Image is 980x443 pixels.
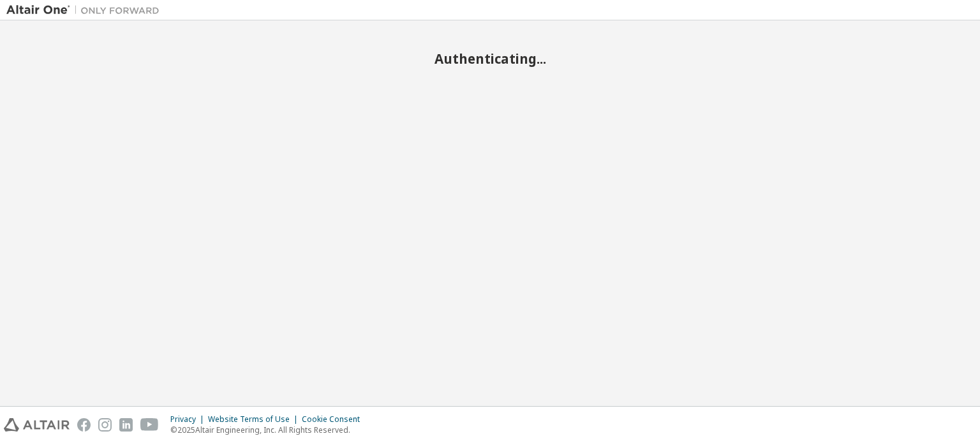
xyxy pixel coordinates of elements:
[170,425,367,435] p: © 2025 Altair Engineering, Inc. All Rights Reserved.
[6,4,166,17] img: Altair One
[77,418,91,432] img: facebook.svg
[302,414,367,425] div: Cookie Consent
[4,418,70,432] img: altair_logo.svg
[6,50,974,67] h2: Authenticating...
[140,418,159,432] img: youtube.svg
[98,418,112,432] img: instagram.svg
[208,414,302,425] div: Website Terms of Use
[170,414,208,425] div: Privacy
[119,418,133,432] img: linkedin.svg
